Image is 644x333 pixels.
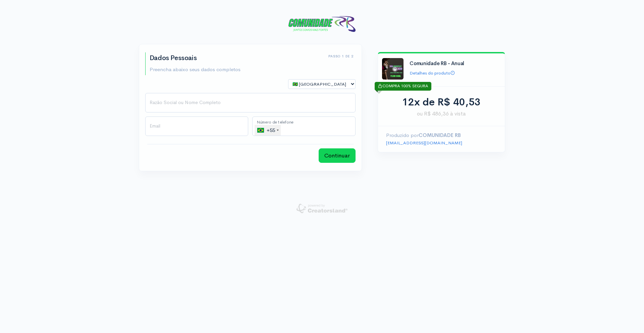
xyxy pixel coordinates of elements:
button: Continuar [319,148,356,163]
div: +55 [257,125,281,136]
a: [EMAIL_ADDRESS][DOMAIN_NAME] [386,140,462,146]
img: COMUNIDADE RB [288,16,356,32]
input: Nome Completo [145,93,356,112]
strong: COMUNIDADE RB [419,132,461,138]
span: ou R$ 486,36 à vista [386,110,497,118]
div: Brazil (Brasil): +55 [255,125,281,136]
p: Produzido por [386,132,497,139]
h2: Dados Pessoais [150,54,240,62]
input: Email [145,116,249,136]
div: 12x de R$ 40,53 [386,95,497,110]
h6: Passo 1 de 2 [328,54,354,58]
h4: Comunidade RB - Anual [410,61,499,66]
div: COMPRA 100% SEGURA [375,82,431,91]
a: Detalhes do produto [410,70,455,76]
img: agora%20(200%20x%20200%20px).jpg [382,58,404,80]
p: Preencha abaixo seus dados completos [150,66,240,74]
img: powered-by-creatorsland-e1a4e4bebae488dff9c9a81466bc3db6f0b7cf8c8deafde3238028c30cb33651.png [297,203,347,213]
